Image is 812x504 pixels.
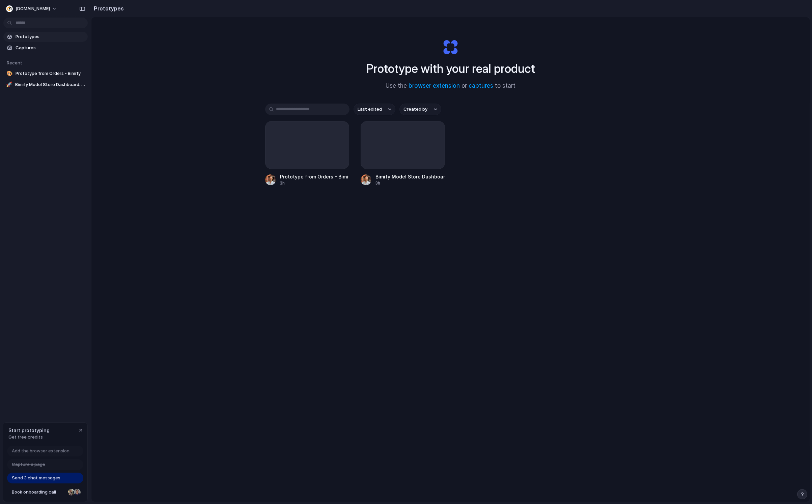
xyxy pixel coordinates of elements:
[469,82,493,89] a: captures
[6,70,13,77] div: 🎨
[12,448,69,454] span: Add the browser extension
[12,489,65,496] span: Book onboarding call
[67,488,75,496] div: Nicole Kubica
[8,434,50,441] span: Get free credits
[16,33,85,40] span: Prototypes
[16,5,50,12] span: [DOMAIN_NAME]
[3,43,88,53] a: Captures
[16,70,85,77] span: Prototype from Orders - Bimify
[7,60,22,65] span: Recent
[8,427,50,434] span: Start prototyping
[280,180,349,186] div: 3h
[403,106,427,113] span: Created by
[73,488,81,496] div: Christian Iacullo
[12,461,45,468] span: Capture a page
[399,104,441,115] button: Created by
[354,104,395,115] button: Last edited
[3,68,88,79] a: 🎨Prototype from Orders - Bimify
[16,45,85,51] span: Captures
[15,81,85,88] span: Bimify Model Store Dashboard: Transparent Overlay Layout
[12,475,60,481] span: Send 3 chat messages
[91,4,124,12] h2: Prototypes
[3,80,88,90] a: 🚀Bimify Model Store Dashboard: Transparent Overlay Layout
[409,82,460,89] a: browser extension
[7,487,83,498] a: Book onboarding call
[265,121,349,186] a: Prototype from Orders - Bimify3h
[358,106,382,113] span: Last edited
[375,180,445,186] div: 3h
[375,173,445,180] div: Bimify Model Store Dashboard: Transparent Overlay Layout
[361,121,445,186] a: Bimify Model Store Dashboard: Transparent Overlay Layout3h
[3,3,60,14] button: [DOMAIN_NAME]
[366,60,535,78] h1: Prototype with your real product
[6,81,12,88] div: 🚀
[3,32,88,42] a: Prototypes
[386,82,515,90] span: Use the or to start
[280,173,349,180] div: Prototype from Orders - Bimify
